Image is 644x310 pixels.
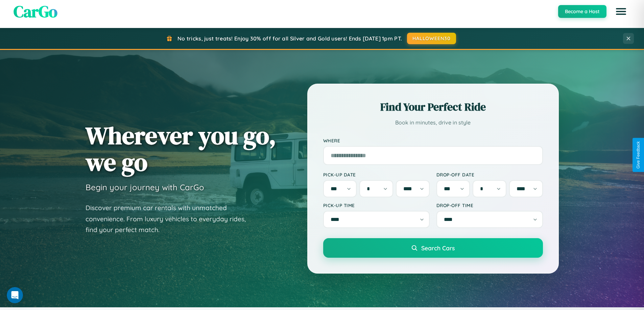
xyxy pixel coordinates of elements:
[14,0,57,23] span: CarGo
[421,244,455,252] span: Search Cars
[436,202,543,208] label: Drop-off Time
[436,172,543,177] label: Drop-off Date
[323,172,430,177] label: Pick-up Date
[7,287,23,303] iframe: Intercom live chat
[323,118,543,128] p: Book in minutes, drive in style
[323,100,543,114] h2: Find Your Perfect Ride
[407,33,456,44] button: HALLOWEEN30
[177,35,402,42] span: No tricks, just treats! Enjoy 30% off for all Silver and Gold users! Ends [DATE] 1pm PT.
[86,202,255,235] p: Discover premium car rentals with unmatched convenience. From luxury vehicles to everyday rides, ...
[86,122,276,175] h1: Wherever you go, we go
[636,141,641,169] div: Give Feedback
[612,2,630,21] button: Open menu
[86,182,204,192] h3: Begin your journey with CarGo
[323,238,543,258] button: Search Cars
[323,138,543,143] label: Where
[323,202,430,208] label: Pick-up Time
[558,5,606,18] button: Become a Host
